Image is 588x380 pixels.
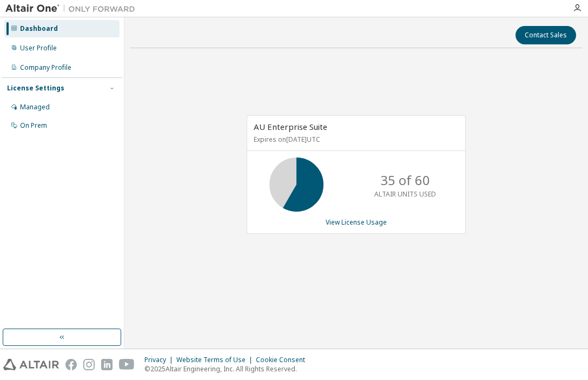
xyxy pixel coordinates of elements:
img: altair_logo.svg [3,359,59,370]
div: Privacy [144,356,176,364]
div: Cookie Consent [256,356,312,364]
div: User Profile [20,44,57,53]
img: Altair One [5,3,141,14]
div: Company Profile [20,63,71,72]
div: On Prem [20,121,47,130]
div: License Settings [7,84,64,93]
button: Contact Sales [516,26,576,44]
a: View License Usage [326,218,387,227]
div: Dashboard [20,24,58,33]
img: youtube.svg [119,359,135,370]
p: ALTAIR UNITS USED [374,189,436,199]
p: © 2025 Altair Engineering, Inc. All Rights Reserved. [144,364,312,374]
img: linkedin.svg [101,359,113,370]
p: Expires on [DATE] UTC [254,135,456,144]
p: 35 of 60 [380,171,430,189]
div: Website Terms of Use [176,356,256,364]
span: AU Enterprise Suite [254,121,327,132]
img: instagram.svg [83,359,95,370]
img: facebook.svg [65,359,77,370]
div: Managed [20,103,50,112]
